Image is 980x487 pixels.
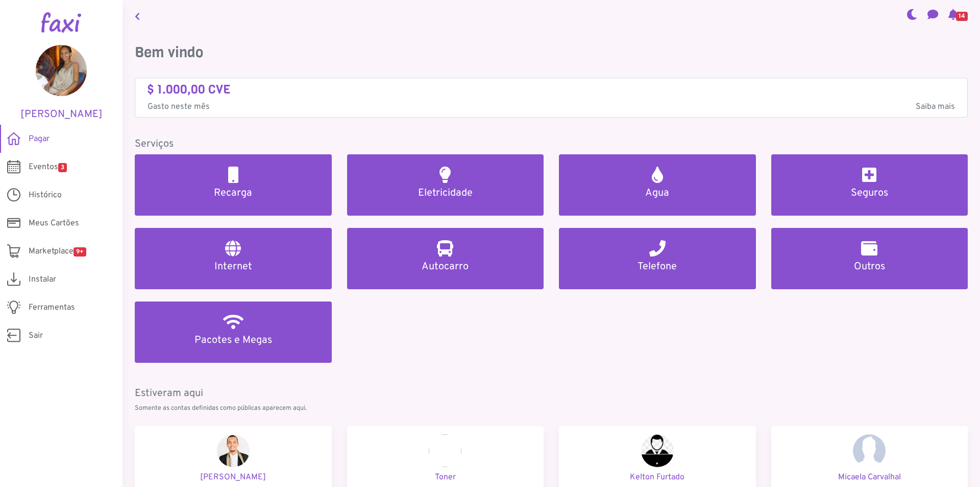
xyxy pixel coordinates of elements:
a: Agua [559,154,756,216]
span: 9+ [73,247,86,257]
span: Instalar [29,273,56,286]
a: Outros [771,228,968,289]
a: [PERSON_NAME] [15,45,107,121]
a: $ 1.000,00 CVE Gasto neste mêsSaiba mais [148,82,955,113]
a: Seguros [771,154,968,216]
span: Meus Cartões [29,217,79,229]
h5: Outros [783,261,956,273]
p: [PERSON_NAME] [143,471,324,483]
h5: Agua [571,187,744,199]
p: Somente as contas definidas como públicas aparecem aqui. [135,404,968,413]
a: Autocarro [347,228,544,289]
img: Kelton Furtado [641,434,674,467]
img: Adnilson Medina [217,434,250,467]
span: Pagar [29,133,50,145]
h5: Recarga [147,187,320,199]
h4: $ 1.000,00 CVE [148,82,955,97]
span: Histórico [29,189,62,201]
a: Eletricidade [347,154,544,216]
span: Eventos [29,161,67,173]
h3: Bem vindo [135,44,968,61]
h5: Estiveram aqui [135,387,968,400]
span: Sair [29,330,43,342]
img: Micaela Carvalhal [853,434,886,467]
span: 14 [956,12,968,21]
a: Recarga [135,154,332,216]
p: Gasto neste mês [148,101,955,113]
h5: Internet [147,261,320,273]
p: Micaela Carvalhal [779,471,960,483]
a: Pacotes e Megas [135,302,332,363]
h5: Pacotes e Megas [147,334,320,346]
a: Internet [135,228,332,289]
h5: Serviços [135,138,968,150]
span: Saiba mais [916,101,955,113]
h5: [PERSON_NAME] [15,108,107,121]
p: Toner [355,471,536,483]
h5: Autocarro [359,261,532,273]
span: 3 [58,163,67,172]
h5: Eletricidade [359,187,532,199]
h5: Telefone [571,261,744,273]
a: Telefone [559,228,756,289]
img: Toner [429,434,461,467]
span: Marketplace [29,245,86,258]
h5: Seguros [783,187,956,199]
span: Ferramentas [29,302,75,314]
p: Kelton Furtado [567,471,748,483]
